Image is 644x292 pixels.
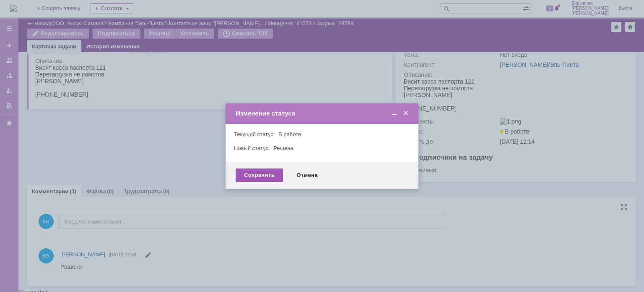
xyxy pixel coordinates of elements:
span: Решена [273,145,293,151]
span: Закрыть [402,110,410,117]
div: Изменение статуса [236,110,410,117]
label: Текущий статус: [234,131,275,137]
label: Новый статус: [234,145,270,151]
span: В работе [278,131,301,137]
span: Свернуть (Ctrl + M) [390,110,398,117]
